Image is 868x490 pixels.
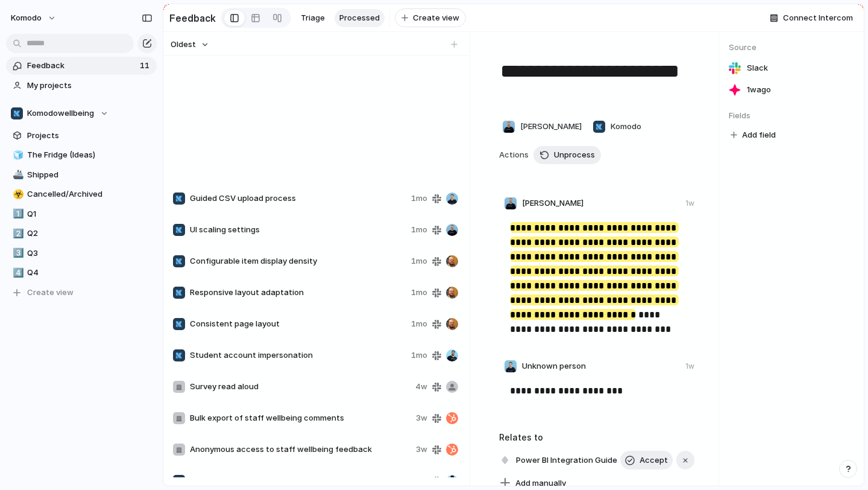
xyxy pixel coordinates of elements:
[6,127,157,145] a: Projects
[6,146,157,164] a: 🧊The Fridge (Ideas)
[11,247,23,259] button: 3️⃣
[27,227,153,240] span: Q2
[11,208,23,220] button: 1️⃣
[742,129,776,141] span: Add field
[171,39,196,51] span: Oldest
[499,117,585,136] button: [PERSON_NAME]
[520,121,582,133] span: [PERSON_NAME]
[190,412,411,424] span: Bulk export of staff wellbeing comments
[6,166,157,184] a: 🚢Shipped
[411,318,427,330] span: 1mo
[5,8,63,28] button: Komodo
[27,80,153,92] span: My projects
[6,77,157,95] a: My projects
[27,149,153,161] span: The Fridge (Ideas)
[411,287,427,299] span: 1mo
[190,381,410,393] span: Survey read aloud
[27,60,136,72] span: Feedback
[339,12,380,24] span: Processed
[416,475,427,487] span: 2w
[747,62,768,74] span: Slack
[411,349,427,361] span: 1mo
[747,84,771,96] span: 1w ago
[169,37,211,52] button: Oldest
[411,224,427,236] span: 1mo
[190,192,406,205] span: Guided CSV upload process
[335,9,385,27] a: Processed
[27,188,153,200] span: Cancelled/Archived
[190,349,406,361] span: Student account impersonation
[27,107,94,119] span: Komodowellbeing
[685,198,694,209] div: 1w
[13,266,21,280] div: 4️⃣
[13,188,21,202] div: ☣️
[27,169,153,181] span: Shipped
[620,451,673,470] button: Accept
[11,267,23,279] button: 4️⃣
[411,192,427,205] span: 1mo
[13,168,21,182] div: 🚢
[13,207,21,221] div: 1️⃣
[169,11,216,25] h2: Feedback
[590,117,644,136] button: Komodo
[729,60,854,77] a: Slack
[13,148,21,162] div: 🧊
[395,8,466,28] button: Create view
[729,127,778,143] button: Add field
[6,284,157,302] button: Create view
[27,247,153,259] span: Q3
[6,104,157,122] button: Komodowellbeing
[416,412,427,424] span: 3w
[512,452,621,469] span: Power BI Integration Guide
[611,121,641,133] span: Komodo
[11,149,23,161] button: 🧊
[13,246,21,260] div: 3️⃣
[190,475,411,487] span: Demo account data seeding
[301,12,325,24] span: Triage
[6,57,157,75] a: Feedback11
[6,205,157,223] a: 1️⃣Q1
[411,255,427,267] span: 1mo
[190,444,411,456] span: Anonymous access to staff wellbeing feedback
[765,9,858,27] button: Connect Intercom
[296,9,330,27] a: Triage
[783,12,853,24] span: Connect Intercom
[140,60,152,72] span: 11
[533,146,601,164] button: Unprocess
[522,197,583,209] span: [PERSON_NAME]
[6,185,157,203] a: ☣️Cancelled/Archived
[190,318,406,330] span: Consistent page layout
[11,227,23,240] button: 2️⃣
[6,224,157,243] a: 2️⃣Q2
[11,169,23,181] button: 🚢
[415,381,427,393] span: 4w
[27,208,153,220] span: Q1
[499,149,529,161] span: Actions
[27,267,153,279] span: Q4
[11,188,23,200] button: ☣️
[190,287,406,299] span: Responsive layout adaptation
[416,444,427,456] span: 3w
[499,431,694,444] h3: Relates to
[522,360,586,372] span: Unknown person
[729,42,854,54] span: Source
[11,12,42,24] span: Komodo
[190,255,406,267] span: Configurable item display density
[13,227,21,241] div: 2️⃣
[515,477,566,489] span: Add manually
[729,110,854,122] span: Fields
[6,264,157,282] a: 4️⃣Q4
[6,244,157,262] a: 3️⃣Q3
[554,149,595,161] span: Unprocess
[27,130,153,142] span: Projects
[190,224,406,236] span: UI scaling settings
[685,361,694,372] div: 1w
[27,287,74,299] span: Create view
